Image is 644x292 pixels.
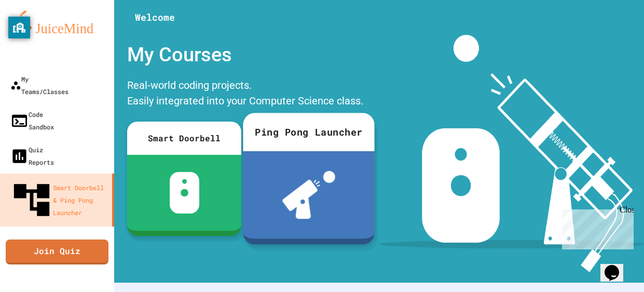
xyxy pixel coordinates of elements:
[6,240,108,264] a: Join Quiz
[122,35,371,75] div: My Courses
[282,171,335,219] img: ppl-with-ball.png
[10,73,68,98] div: My Teams/Classes
[10,10,104,37] img: logo-orange.svg
[4,4,72,66] div: Chat with us now!Close
[122,75,371,114] div: Real-world coding projects. Easily integrated into your Computer Science class.
[10,108,54,133] div: Code Sandbox
[8,17,30,38] button: privacy banner
[10,179,108,221] div: Smart Doorbell & Ping Pong Launcher
[243,113,375,151] div: Ping Pong Launcher
[170,172,199,214] img: sdb-white.svg
[558,205,634,249] iframe: chat widget
[127,122,241,155] div: Smart Doorbell
[600,250,634,282] iframe: chat widget
[10,143,54,168] div: Quiz Reports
